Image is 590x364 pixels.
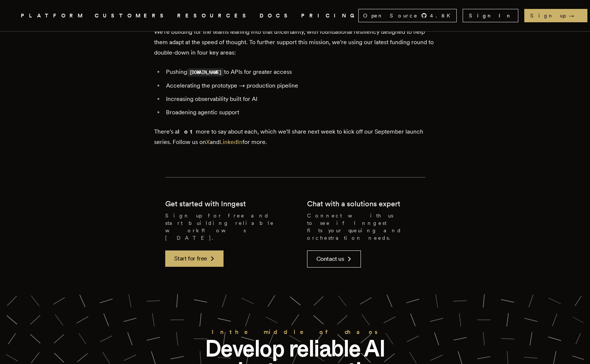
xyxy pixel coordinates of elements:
p: Connect with us to see if Inngest fits your queuing and orchestration needs. [307,212,425,242]
h2: In the middle of chaos [176,327,414,337]
h2: Chat with a solutions expert [307,199,400,209]
li: Broadening agentic support [164,107,436,118]
a: Sign up [524,9,587,22]
p: Sign up for free and start building reliable workflows [DATE]. [165,212,283,242]
a: Contact us [307,250,361,268]
li: Pushing to APIs for greater access [164,67,436,78]
span: Open Source [363,12,418,19]
p: There's a more to say about each, which we'll share next week to kick off our September launch se... [154,127,436,147]
p: We're building for the teams leaning into that uncertainty, with foundational resiliency designed... [154,27,436,58]
a: Sign In [463,9,518,22]
li: Increasing observability built for AI [164,94,436,104]
button: RESOURCES [177,11,251,20]
a: X [206,138,210,145]
span: 4.8 K [430,12,455,19]
span: → [569,12,581,19]
a: PRICING [301,11,358,20]
a: LinkedIn [219,138,242,145]
a: DOCS [260,11,292,20]
li: Accelerating the prototype → production pipeline [164,81,436,91]
a: Start for free [165,250,224,267]
code: [DOMAIN_NAME] [187,68,224,76]
strong: lot [178,128,196,135]
h2: Get started with Inngest [165,199,246,209]
a: CUSTOMERS [95,11,168,20]
button: PLATFORM [21,11,86,20]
